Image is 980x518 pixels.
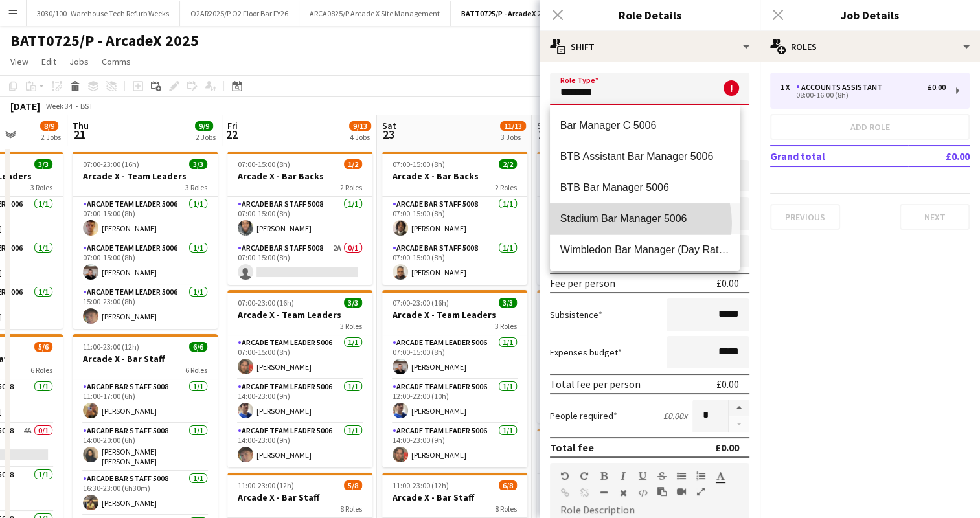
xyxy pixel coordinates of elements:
td: Grand total [770,146,908,166]
div: Total fee per person [550,377,641,390]
span: 8 Roles [340,504,362,513]
app-card-role: Arcade Bar Staff 50081/107:00-15:00 (8h)[PERSON_NAME] [382,241,527,285]
span: 07:00-23:00 (16h) [238,298,294,308]
div: £0.00 [716,377,739,390]
h3: Arcade X - Bar Staff [537,447,682,459]
app-card-role: Arcade Bar Staff 50082A0/107:00-15:00 (8h) [227,241,372,285]
div: 07:00-23:00 (16h)2/2Arcade X - Team Leaders2 RolesArcade Team Leader 50061/107:00-15:00 (8h)[PERS... [537,290,682,423]
app-job-card: 07:00-15:00 (8h)1/2Arcade X - Bar Backs2 RolesArcade Bar Staff 50081/107:00-15:00 (8h)[PERSON_NAM... [227,152,372,285]
td: £0.00 [908,146,970,166]
span: 21 [71,127,89,142]
span: 11:00-23:00 (12h) [393,480,449,490]
span: 1/2 [344,159,362,169]
span: Sat [382,120,396,131]
span: 6 Roles [185,365,207,375]
app-card-role: Arcade Bar Staff 50081/107:00-15:00 (8h)[PERSON_NAME] [382,197,527,241]
button: ARCA0825/P Arcade X Site Management [299,1,451,26]
h3: Job Details [760,6,980,23]
h3: Arcade X - Team Leaders [537,309,682,321]
a: View [5,53,34,70]
span: Jobs [69,56,89,67]
app-card-role: Arcade Bar Staff 50081/116:30-23:00 (6h30m)[PERSON_NAME] [73,471,218,515]
app-card-role: Arcade Team Leader 50061/107:00-15:00 (8h)[PERSON_NAME] [537,335,682,379]
button: O2AR2025/P O2 Floor Bar FY26 [180,1,299,26]
div: £0.00 x [663,410,687,422]
div: £0.00 [928,83,946,92]
span: Comms [102,56,131,67]
app-job-card: 07:00-15:00 (8h)2/2Arcade X - Bar Backs2 RolesArcade Bar Staff 50081/107:00-15:00 (8h)[PERSON_NAM... [382,152,527,285]
span: 22 [225,127,238,142]
app-card-role: Arcade Bar Staff 50081/107:00-15:00 (8h)[PERSON_NAME] [537,241,682,285]
span: 3 Roles [340,321,362,331]
h3: Arcade X - Team Leaders [73,170,218,182]
span: 6 Roles [30,365,52,375]
app-card-role: Arcade Team Leader 50061/111:00-23:00 (12h)[PERSON_NAME] [537,379,682,423]
h3: Arcade X - Bar Backs [227,170,372,182]
span: 3/3 [344,298,362,308]
span: 9/9 [195,121,213,131]
a: Edit [36,53,62,70]
span: Sun [537,120,553,131]
span: 5/6 [34,342,52,352]
app-card-role: Arcade Team Leader 50061/107:00-15:00 (8h)[PERSON_NAME] [73,241,218,285]
div: 2 Jobs [196,132,216,142]
span: Fri [227,120,238,131]
button: Strikethrough [657,471,667,481]
span: 07:00-23:00 (16h) [83,159,139,169]
span: Wimbledon Bar Manager (Day Rate) 5006 [560,243,729,256]
label: Subsistence [550,309,602,321]
span: 6/8 [499,480,517,490]
span: 2/2 [499,159,517,169]
div: 2 Jobs [41,132,61,142]
span: Thu [73,120,89,131]
button: Bold [599,471,608,481]
app-job-card: 07:00-23:00 (16h)3/3Arcade X - Team Leaders3 RolesArcade Team Leader 50061/107:00-15:00 (8h)[PERS... [227,290,372,467]
h3: Arcade X - Bar Staff [227,491,372,503]
button: Redo [580,471,589,481]
h3: Arcade X - Bar Staff [73,353,218,365]
span: 2 Roles [495,183,517,192]
button: Insert video [677,486,686,497]
span: 11:00-23:00 (12h) [238,480,294,490]
span: 9/13 [349,121,371,131]
span: 3 Roles [185,183,207,192]
a: Comms [97,53,136,70]
app-card-role: Arcade Team Leader 50061/107:00-15:00 (8h)[PERSON_NAME] [227,335,372,379]
button: Unordered List [677,471,686,481]
button: Text Color [716,471,725,481]
app-card-role: Arcade Team Leader 50061/114:00-23:00 (9h)[PERSON_NAME] [382,423,527,467]
button: Clear Formatting [619,488,628,498]
button: BATT0725/P - ArcadeX 2025 [451,1,564,26]
app-card-role: Arcade Team Leader 50061/115:00-23:00 (8h)[PERSON_NAME] [73,285,218,329]
div: Accounts Assistant [796,83,887,92]
span: 3/3 [34,159,52,169]
span: 8 Roles [495,504,517,513]
span: 07:00-15:00 (8h) [393,159,445,169]
div: Fee per person [550,276,615,289]
button: Increase [729,400,749,416]
span: 3 Roles [495,321,517,331]
h3: Role Details [540,6,760,23]
a: Jobs [64,53,94,70]
div: 1 x [781,83,796,92]
span: 5/8 [344,480,362,490]
label: People required [550,410,617,422]
div: 08:00-16:00 (8h) [781,92,946,98]
span: BTB Assistant Bar Manager 5006 [560,150,729,163]
app-job-card: 07:00-23:00 (16h)3/3Arcade X - Team Leaders3 RolesArcade Team Leader 50061/107:00-15:00 (8h)[PERS... [382,290,527,467]
div: [DATE] [10,100,40,113]
h3: Arcade X - Team Leaders [382,309,527,321]
app-card-role: Arcade Bar Staff 50081/111:00-17:00 (6h)[PERSON_NAME] [73,379,218,423]
span: 23 [380,127,396,142]
span: Bar Manager C 5006 [560,119,729,131]
div: Roles [760,31,980,62]
app-card-role: Arcade Team Leader 50061/112:00-22:00 (10h)[PERSON_NAME] [382,379,527,423]
button: Undo [560,471,569,481]
span: 3 Roles [30,183,52,192]
div: Shift [540,31,760,62]
h3: Arcade X - Bar Backs [537,170,682,182]
span: 3/3 [499,298,517,308]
